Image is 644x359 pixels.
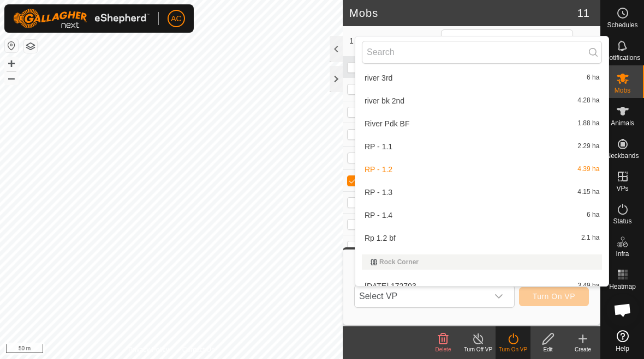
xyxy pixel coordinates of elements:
span: Delete [436,346,451,352]
li: RP - 1.3 [355,181,609,203]
button: – [5,71,18,84]
span: Select VP [355,285,488,307]
span: 2.29 ha [577,143,599,150]
span: 4.15 ha [577,188,599,196]
span: RP - 1.4 [365,211,392,219]
span: 6 ha [587,74,599,82]
span: Animals [611,120,634,126]
h2: Mobs [349,7,577,20]
span: 1.88 ha [577,120,599,127]
li: RP - 1.2 [355,159,609,180]
span: Turn On VP [533,292,575,301]
span: 11 [577,5,589,21]
span: Neckbands [606,153,639,159]
a: Privacy Policy [128,345,169,355]
img: Gallagher Logo [13,9,150,28]
span: river bk 2nd [365,97,404,105]
li: Rp 1.2 bf [355,227,609,249]
span: Mobs [615,87,630,94]
input: Search (S) [441,29,573,52]
span: 6 ha [587,211,599,219]
span: Schedules [607,22,637,28]
span: 1 selected [349,35,441,47]
button: Map Layers [24,40,37,53]
input: Search [362,41,602,64]
a: Help [601,326,644,356]
div: Turn On VP [496,345,530,354]
button: Reset Map [5,39,18,52]
li: RP - 1.4 [355,204,609,226]
div: Rock Corner [371,259,593,265]
span: Rp 1.2 bf [365,234,396,242]
span: 4.28 ha [577,97,599,105]
li: 2025-08-21 172703 [355,275,609,297]
div: Open chat [606,294,639,326]
span: 2.1 ha [581,234,599,242]
span: River Pdk BF [365,120,409,127]
span: [DATE] 172703 [365,282,416,290]
span: Infra [616,251,629,257]
span: Help [616,345,629,352]
a: Contact Us [182,345,214,355]
span: VPs [616,185,628,192]
li: river 3rd [355,67,609,89]
span: RP - 1.1 [365,143,392,150]
span: AC [171,13,181,25]
span: RP - 1.2 [365,166,392,173]
span: 4.39 ha [577,166,599,173]
li: River Pdk BF [355,113,609,135]
button: + [5,57,18,70]
div: dropdown trigger [488,285,510,307]
span: river 3rd [365,74,392,82]
span: 3.49 ha [577,282,599,290]
span: Status [613,218,631,224]
span: Heatmap [609,283,636,290]
div: Turn Off VP [461,345,496,354]
div: Create [565,345,600,354]
li: RP - 1.1 [355,136,609,157]
li: river bk 2nd [355,90,609,112]
span: RP - 1.3 [365,188,392,196]
div: Edit [530,345,565,354]
button: Turn On VP [519,287,589,306]
span: Notifications [605,54,640,61]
